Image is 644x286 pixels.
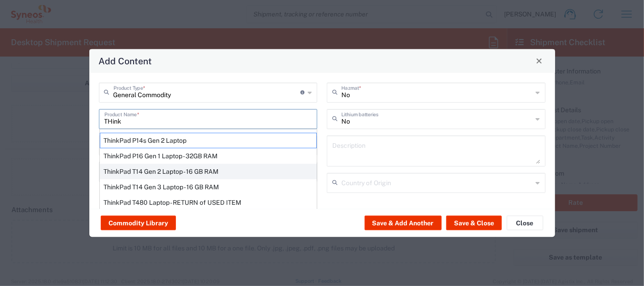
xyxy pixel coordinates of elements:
h4: Add Content [98,54,152,68]
div: ThinkPad T14 Gen 3 Laptop - 16 GB RAM [100,179,317,194]
button: Close [507,216,543,230]
div: ThinkPad T480 Laptop - RETURN of USED ITEM [100,194,317,210]
button: Save & Add Another [365,216,442,230]
div: ThinkPad T14 Gen 2 Laptop - 16 GB RAM [100,163,317,179]
div: ThinkPad P16 Gen 1 Laptop - 32GB RAM [100,148,317,163]
div: ThinkPad P14s Gen 2 Laptop [100,132,317,148]
button: Close [533,54,546,67]
button: Save & Close [446,216,502,230]
button: Commodity Library [101,216,176,230]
